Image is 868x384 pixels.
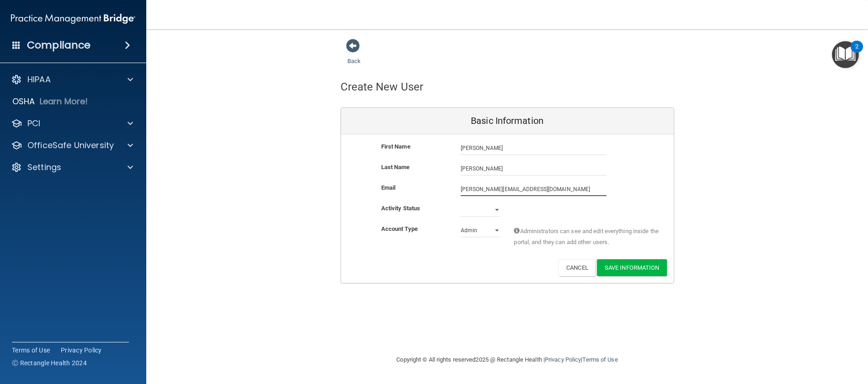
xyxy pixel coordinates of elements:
[381,205,421,212] b: Activity Status
[61,346,102,355] a: Privacy Policy
[341,81,424,93] h4: Create New User
[381,225,418,232] b: Account Type
[559,259,596,276] button: Cancel
[11,162,133,173] a: Settings
[341,345,674,374] div: Copyright © All rights reserved 2025 @ Rectangle Health | |
[12,346,50,355] a: Terms of Use
[832,41,859,68] button: Open Resource Center, 2 new notifications
[381,184,396,191] b: Email
[11,10,135,28] img: PMB logo
[11,74,133,85] a: HIPAA
[27,140,114,151] p: OfficeSafe University
[12,96,35,107] p: OSHA
[597,259,667,276] button: Save Information
[855,47,858,59] div: 2
[40,96,88,107] p: Learn More!
[582,356,618,363] a: Terms of Use
[27,39,91,52] h4: Compliance
[12,358,87,368] span: Ⓒ Rectangle Health 2024
[514,226,660,248] span: Administrators can see and edit everything inside the portal, and they can add other users.
[27,162,61,173] p: Settings
[11,118,133,129] a: PCI
[11,140,133,151] a: OfficeSafe University
[710,319,857,356] iframe: Drift Widget Chat Controller
[27,118,40,129] p: PCI
[341,108,674,134] div: Basic Information
[381,143,410,150] b: First Name
[347,47,361,64] a: Back
[27,74,51,85] p: HIPAA
[545,356,581,363] a: Privacy Policy
[381,164,410,171] b: Last Name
